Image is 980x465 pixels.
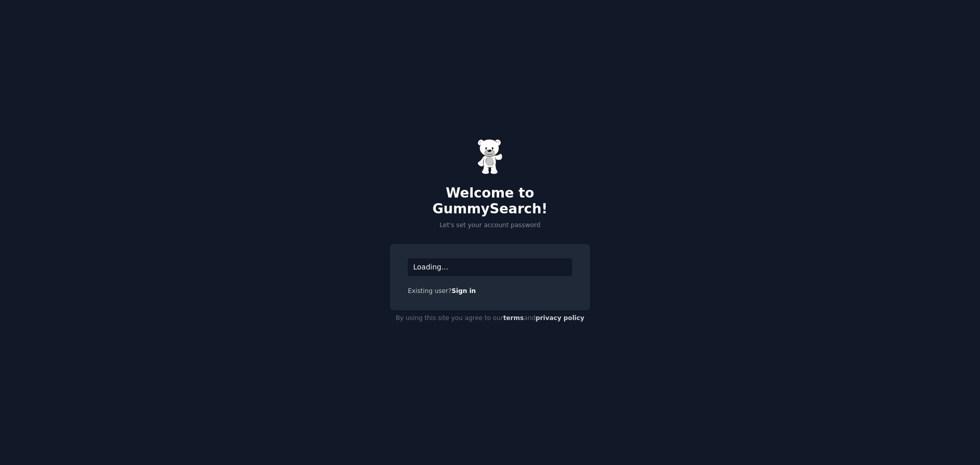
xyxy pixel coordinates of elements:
a: privacy policy [535,314,584,322]
h2: Welcome to GummySearch! [390,185,590,217]
div: Loading... [408,258,572,276]
a: terms [503,314,524,322]
a: Sign in [452,287,476,295]
span: Existing user? [408,287,452,295]
p: Let's set your account password [390,221,590,230]
div: By using this site you agree to our and [390,310,590,327]
img: Gummy Bear [477,139,503,175]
